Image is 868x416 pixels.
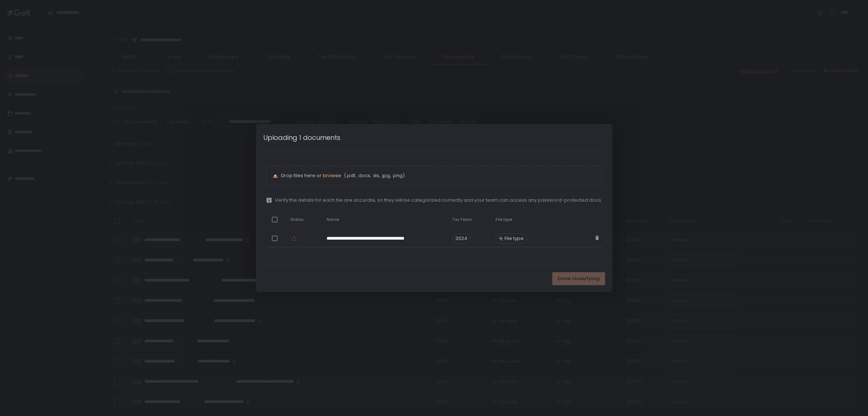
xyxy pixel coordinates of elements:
[495,217,512,222] span: File type
[536,217,556,222] span: Password
[327,217,339,222] span: Name
[323,172,341,179] span: browse
[452,233,471,244] span: 2024
[323,172,341,179] button: browse
[505,235,524,242] span: File type
[342,172,405,179] span: (.pdf, .docx, .xls, .jpg, .png)
[263,133,340,142] h1: Uploading 1 documents
[281,172,596,179] p: Drop files here or
[275,197,602,203] span: Verify the details for each file are accurate, so they will be categorized correctly and your tea...
[452,217,472,222] span: Tax Years
[290,217,304,222] span: Status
